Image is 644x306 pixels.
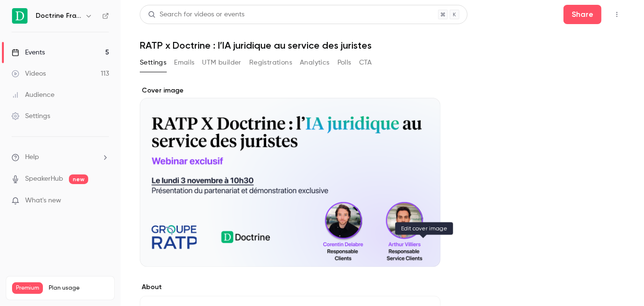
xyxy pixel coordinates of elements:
button: Settings [140,55,166,70]
div: Settings [12,111,50,121]
div: Videos [12,69,46,79]
span: new [69,174,88,184]
img: Doctrine France [12,8,27,24]
iframe: Noticeable Trigger [97,197,109,205]
button: CTA [359,55,372,70]
div: Audience [12,90,54,100]
button: Share [563,5,602,24]
div: Events [12,48,45,57]
button: Registrations [249,55,292,70]
label: Cover image [140,86,441,95]
a: SpeakerHub [25,174,63,184]
button: Emails [174,55,194,70]
span: Help [25,152,39,162]
button: Polls [337,55,351,70]
span: Premium [12,282,43,294]
span: Plan usage [49,284,108,292]
h6: Doctrine France [36,11,81,21]
li: help-dropdown-opener [12,152,109,162]
button: UTM builder [202,55,241,70]
label: About [140,282,441,292]
button: Analytics [300,55,330,70]
section: Cover image [140,86,441,267]
div: Search for videos or events [148,10,244,20]
span: What's new [25,196,61,206]
h1: RATP x Doctrine : l’IA juridique au service des juristes [140,40,625,51]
